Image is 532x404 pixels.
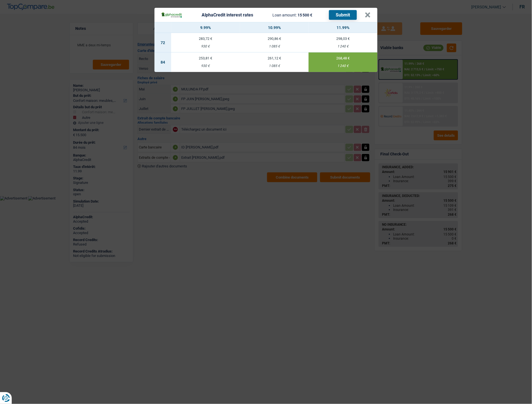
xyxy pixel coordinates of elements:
[309,37,378,40] div: 298,03 €
[240,45,309,48] div: 1 085 €
[161,12,182,18] img: AlphaCredit
[273,13,297,17] span: Loan amount:
[171,45,240,48] div: 930 €
[171,56,240,60] div: 253,81 €
[171,37,240,40] div: 283,72 €
[240,56,309,60] div: 261,12 €
[240,64,309,68] div: 1 085 €
[309,45,378,48] div: 1 240 €
[202,13,253,17] div: AlphaCredit interest rates
[154,52,171,72] td: 84
[365,12,371,18] button: ×
[309,56,378,60] div: 268,48 €
[298,13,313,17] span: 15 500 €
[171,64,240,68] div: 930 €
[329,10,357,20] button: Submit
[171,22,240,33] th: 9.99%
[309,64,378,68] div: 1 240 €
[240,37,309,40] div: 290,86 €
[309,22,378,33] th: 11.99%
[154,33,171,52] td: 72
[240,22,309,33] th: 10.99%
